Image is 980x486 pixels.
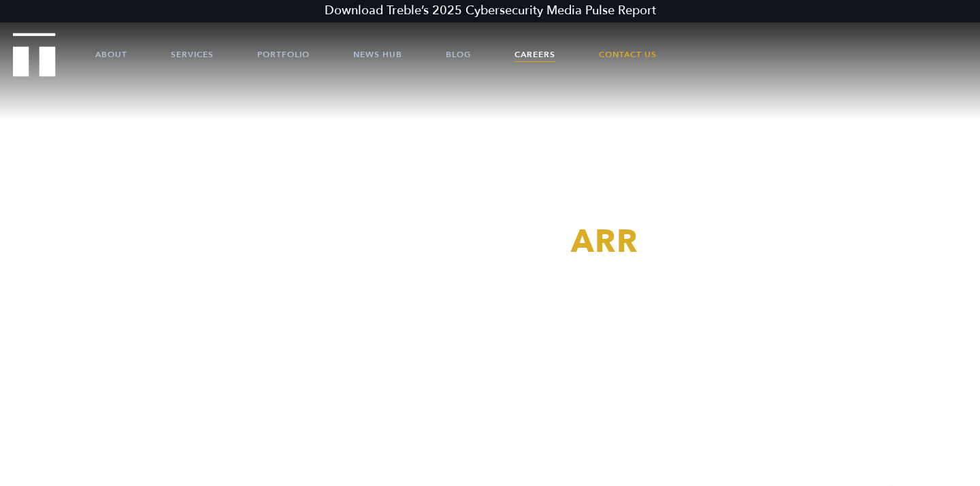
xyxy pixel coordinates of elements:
[353,34,402,75] a: News Hub
[446,34,471,75] a: Blog
[171,34,214,75] a: Services
[13,33,56,76] img: Treble logo
[514,34,555,75] a: Careers
[599,34,657,75] a: Contact Us
[571,221,638,263] span: ARR
[257,34,310,75] a: Portfolio
[95,34,127,75] a: About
